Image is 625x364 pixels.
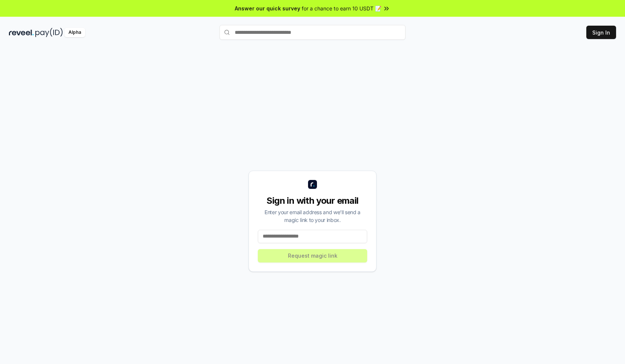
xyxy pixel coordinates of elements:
[35,28,63,37] img: pay_id
[258,208,367,224] div: Enter your email address and we’ll send a magic link to your inbox.
[258,195,367,207] div: Sign in with your email
[308,180,317,189] img: logo_small
[64,28,85,37] div: Alpha
[235,4,300,12] span: Answer our quick survey
[586,26,616,39] button: Sign In
[9,28,34,37] img: reveel_dark
[302,4,381,12] span: for a chance to earn 10 USDT 📝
